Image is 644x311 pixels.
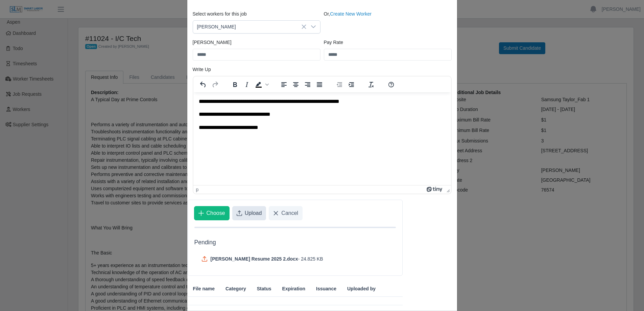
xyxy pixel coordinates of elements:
[207,209,225,217] span: Choose
[302,80,313,89] button: Align right
[245,209,262,217] span: Upload
[253,80,270,89] div: Background color Black
[298,256,323,262] span: - 24.825 KB
[211,256,298,262] span: [PERSON_NAME] Resume 2025 2.docx
[427,187,444,192] a: Powered by Tiny
[197,80,209,89] button: Undo
[209,80,221,89] button: Redo
[278,80,290,89] button: Align left
[282,285,305,292] span: Expiration
[385,80,397,89] button: Help
[241,80,253,89] button: Italic
[194,239,396,246] h5: Pending
[193,285,215,292] span: File name
[322,10,453,34] div: Or,
[193,21,307,33] span: Cesar Martinez
[196,187,199,192] div: p
[444,185,451,194] div: Press the Up and Down arrow keys to resize the editor.
[314,80,325,89] button: Justify
[193,39,232,46] label: [PERSON_NAME]
[290,80,302,89] button: Align center
[316,285,336,292] span: Issuance
[281,209,298,217] span: Cancel
[269,206,303,220] button: Cancel
[345,80,357,89] button: Increase indent
[225,285,246,292] span: Category
[347,285,376,292] span: Uploaded by
[334,80,345,89] button: Decrease indent
[232,206,266,220] button: Upload
[193,66,211,73] label: Write Up
[257,285,271,292] span: Status
[365,80,377,89] button: Clear formatting
[324,39,343,46] label: Pay Rate
[194,206,230,220] button: Choose
[229,80,241,89] button: Bold
[193,92,451,185] iframe: Rich Text Area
